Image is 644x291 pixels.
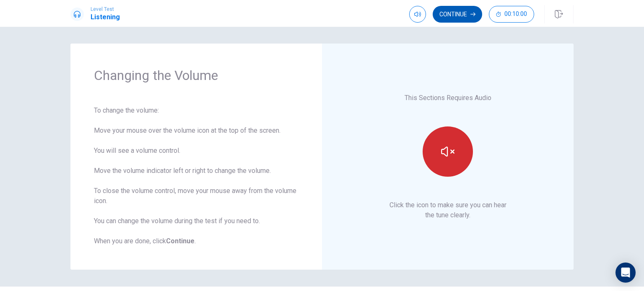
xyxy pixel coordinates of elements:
span: Level Test [91,6,120,12]
h1: Changing the Volume [94,67,299,84]
p: This Sections Requires Audio [405,93,491,103]
div: Open Intercom Messenger [615,263,636,283]
div: To change the volume: Move your mouse over the volume icon at the top of the screen. You will see... [94,106,299,246]
p: Click the icon to make sure you can hear the tune clearly. [390,200,506,220]
button: 00:10:00 [489,6,534,23]
button: Continue [433,6,482,23]
b: Continue [166,237,195,245]
span: 00:10:00 [504,11,527,18]
h1: Listening [91,12,120,22]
